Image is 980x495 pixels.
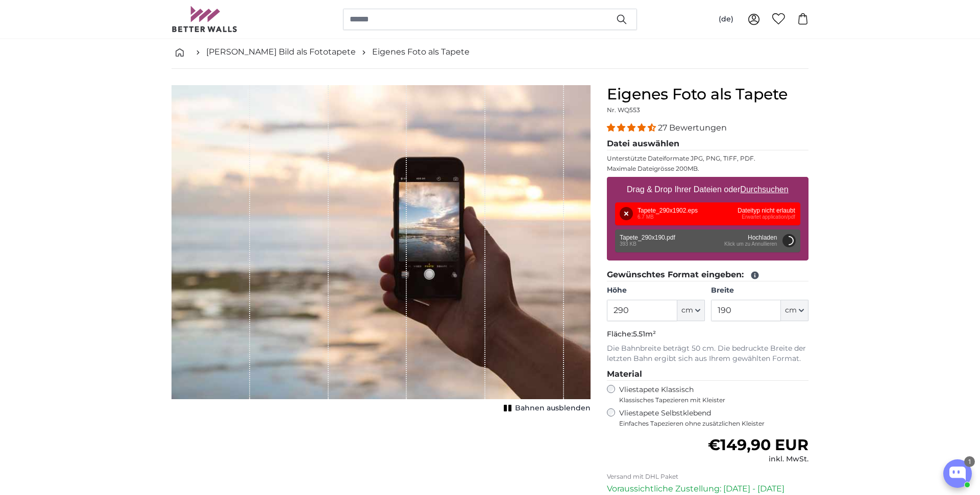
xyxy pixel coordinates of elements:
[781,300,808,321] button: cm
[607,138,808,150] legend: Datei auswählen
[708,454,808,464] div: inkl. MwSt.
[741,185,789,194] u: Durchsuchen
[607,329,808,340] p: Fläche:
[681,305,693,316] span: cm
[501,401,591,415] button: Bahnen ausblenden
[607,85,808,103] h1: Eigenes Foto als Tapete
[607,123,658,133] span: 4.41 stars
[607,106,640,114] span: Nr. WQ553
[607,285,704,296] label: Höhe
[785,305,797,316] span: cm
[711,285,808,296] label: Breite
[619,396,800,404] span: Klassisches Tapezieren mit Kleister
[372,46,470,58] a: Eigenes Foto als Tapete
[607,269,808,281] legend: Gewünschtes Format eingeben:
[607,483,808,495] p: Voraussichtliche Zustellung: [DATE] - [DATE]
[607,473,808,481] p: Versand mit DHL Paket
[943,459,972,488] button: Open chatbox
[171,6,238,32] img: Betterwalls
[171,36,808,69] nav: breadcrumbs
[607,344,808,364] p: Die Bahnbreite beträgt 50 cm. Die bedruckte Breite der letzten Bahn ergibt sich aus Ihrem gewählt...
[607,165,808,173] p: Maximale Dateigrösse 200MB.
[619,420,808,428] span: Einfaches Tapezieren ohne zusätzlichen Kleister
[515,403,591,413] span: Bahnen ausblenden
[607,368,808,381] legend: Material
[607,154,808,163] p: Unterstützte Dateiformate JPG, PNG, TIFF, PDF.
[633,329,656,338] span: 5.51m²
[964,456,975,467] div: 1
[623,179,793,200] label: Drag & Drop Ihrer Dateien oder
[708,435,808,454] span: €149,90 EUR
[171,85,591,415] div: 1 of 1
[619,385,800,404] label: Vliestapete Klassisch
[677,300,705,321] button: cm
[206,46,356,58] a: [PERSON_NAME] Bild als Fototapete
[619,408,808,428] label: Vliestapete Selbstklebend
[658,123,727,133] span: 27 Bewertungen
[710,10,742,29] button: (de)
